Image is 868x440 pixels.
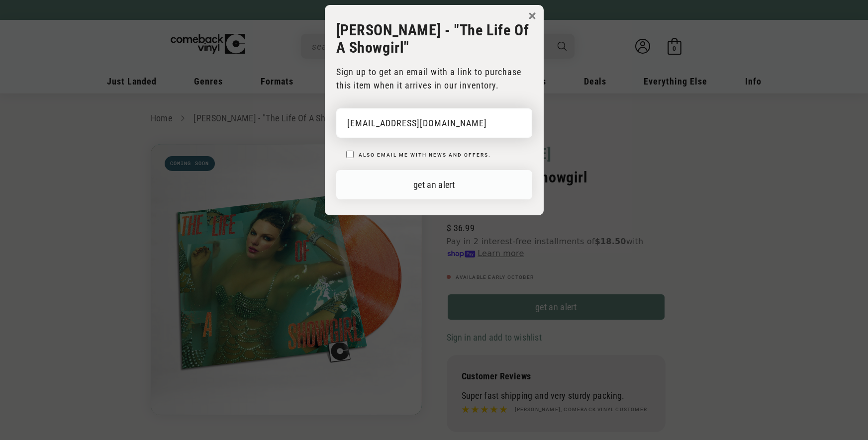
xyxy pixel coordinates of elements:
label: Also email me with news and offers. [359,152,491,158]
p: Sign up to get an email with a link to purchase this item when it arrives in our inventory. [336,65,532,92]
button: get an alert [336,170,532,199]
input: email [336,108,532,138]
button: × [528,8,536,23]
h3: [PERSON_NAME] - "The Life Of A Showgirl" [336,21,532,56]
